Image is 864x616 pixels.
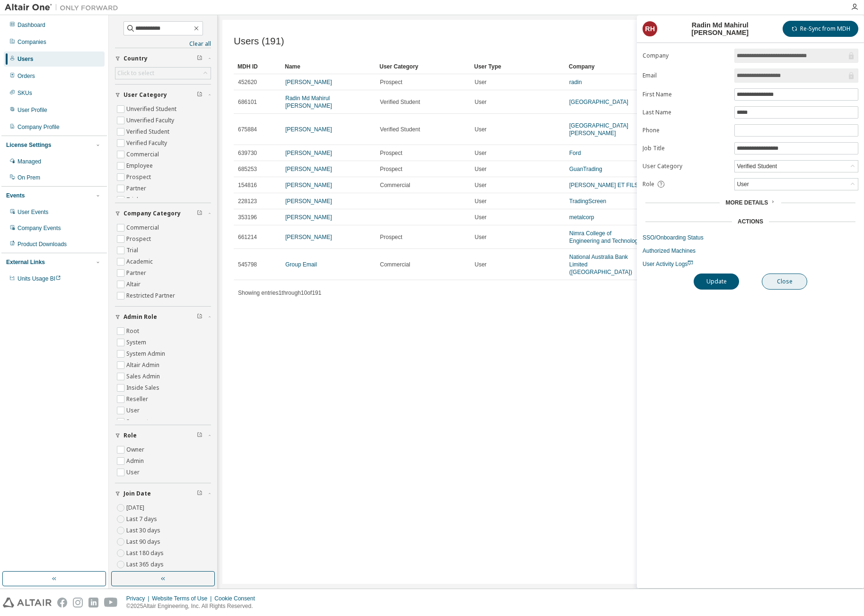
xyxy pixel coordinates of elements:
[126,444,146,455] label: Owner
[18,174,40,181] div: On Prem
[643,145,729,152] label: Job Title
[285,59,372,74] div: Name
[18,72,35,80] div: Orders
[18,106,47,114] div: User Profile
[643,127,729,134] label: Phone
[126,559,166,570] label: Last 365 days
[126,525,162,536] label: Last 30 days
[18,89,32,97] div: SKUs
[475,181,486,189] span: User
[738,218,763,225] div: Actions
[285,79,332,86] a: [PERSON_NAME]
[474,59,561,74] div: User Type
[285,214,332,221] a: [PERSON_NAME]
[783,21,858,37] button: Re-Sync from MDH
[214,595,260,602] div: Cookie Consent
[115,307,211,327] button: Admin Role
[569,214,594,221] a: metalcorp
[126,245,140,256] label: Trial
[126,137,169,149] label: Verified Faculty
[475,233,486,241] span: User
[197,210,203,217] span: Clear filter
[126,183,148,194] label: Partner
[123,490,151,497] span: Join Date
[18,55,33,63] div: Users
[238,149,257,157] span: 639730
[73,598,83,607] img: instagram.svg
[380,181,410,189] span: Commercial
[238,98,257,106] span: 686101
[126,455,146,467] label: Admin
[380,149,402,157] span: Prospect
[126,595,152,602] div: Privacy
[115,85,211,105] button: User Category
[5,3,123,12] img: Altair One
[762,274,807,290] button: Close
[569,79,582,86] a: radin
[238,165,257,173] span: 685253
[643,180,654,188] span: Role
[126,359,161,371] label: Altair Admin
[6,192,25,199] div: Events
[735,179,750,189] div: User
[126,256,155,267] label: Academic
[475,214,486,221] span: User
[126,290,177,301] label: Restricted Partner
[475,165,486,173] span: User
[380,126,420,133] span: Verified Student
[6,141,51,149] div: License Settings
[569,59,642,74] div: Company
[18,158,41,165] div: Managed
[569,166,602,172] a: GuanTrading
[18,224,61,232] div: Company Events
[57,598,67,607] img: facebook.svg
[663,21,777,36] div: Radin Md Mahirul [PERSON_NAME]
[197,490,203,497] span: Clear filter
[126,548,166,559] label: Last 180 days
[569,182,638,188] a: [PERSON_NAME] ET FILS
[475,149,486,157] span: User
[126,222,161,233] label: Commercial
[126,405,141,416] label: User
[126,513,159,525] label: Last 7 days
[238,126,257,133] span: 675884
[126,502,146,513] label: [DATE]
[380,233,402,241] span: Prospect
[285,261,317,268] a: Group Email
[725,199,768,206] span: More Details
[234,36,284,47] span: Users (191)
[694,274,739,290] button: Update
[126,348,167,359] label: System Admin
[735,161,858,172] div: Verified Student
[126,337,148,348] label: System
[115,425,211,446] button: Role
[123,432,137,439] span: Role
[115,203,211,224] button: Company Category
[238,233,257,241] span: 661214
[126,602,261,610] p: © 2025 Altair Engineering, Inc. All Rights Reserved.
[18,38,46,46] div: Companies
[88,598,98,607] img: linkedin.svg
[643,247,858,255] a: Authorized Machines
[238,181,257,189] span: 154816
[126,149,161,160] label: Commercial
[115,48,211,69] button: Country
[475,261,486,268] span: User
[115,68,211,79] div: Click to select
[104,598,118,607] img: youtube.svg
[126,194,140,205] label: Trial
[18,21,45,29] div: Dashboard
[126,467,141,478] label: User
[643,91,729,98] label: First Name
[643,234,858,241] a: SSO/Onboarding Status
[18,240,67,248] div: Product Downloads
[123,91,167,99] span: User Category
[115,40,211,48] a: Clear all
[735,179,858,190] div: User
[238,59,277,74] div: MDH ID
[126,416,150,428] label: Support
[569,122,628,137] a: [GEOGRAPHIC_DATA][PERSON_NAME]
[18,208,48,216] div: User Events
[126,279,142,290] label: Altair
[285,95,332,109] a: Radin Md Mahirul [PERSON_NAME]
